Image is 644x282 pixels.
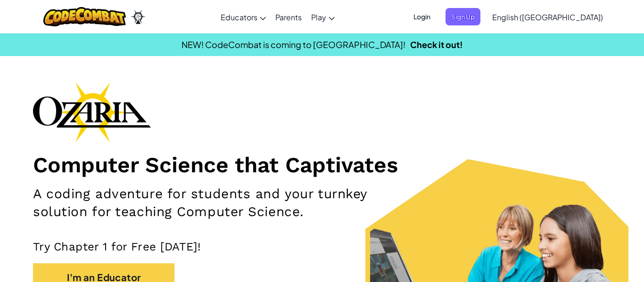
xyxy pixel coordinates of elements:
[33,240,611,254] p: Try Chapter 1 for Free [DATE]!
[43,7,126,26] img: CodeCombat logo
[271,4,306,30] a: Parents
[131,10,146,24] img: Ozaria
[221,12,257,22] span: Educators
[33,185,420,221] h2: A coding adventure for students and your turnkey solution for teaching Computer Science.
[33,82,151,142] img: Ozaria branding logo
[311,12,326,22] span: Play
[33,152,611,178] h1: Computer Science that Captivates
[487,4,608,30] a: English ([GEOGRAPHIC_DATA])
[446,8,480,25] button: Sign Up
[492,12,603,22] span: English ([GEOGRAPHIC_DATA])
[306,4,339,30] a: Play
[182,39,405,50] span: NEW! CodeCombat is coming to [GEOGRAPHIC_DATA]!
[408,8,436,25] button: Login
[410,39,463,50] a: Check it out!
[216,4,271,30] a: Educators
